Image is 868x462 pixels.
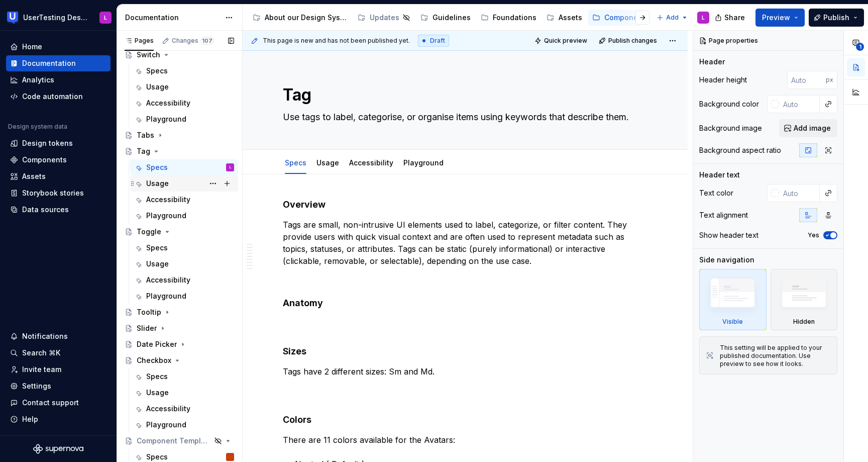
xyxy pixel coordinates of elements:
div: Changes [172,37,214,45]
div: Specs [146,66,168,76]
a: Supernova Logo [33,444,83,454]
div: Contact support [22,398,79,408]
div: Header height [699,75,747,85]
a: Documentation [6,55,111,71]
div: L [230,162,231,172]
span: Publish changes [608,37,657,45]
p: px [826,76,833,84]
a: Component Template [121,433,238,449]
div: Text color [699,188,733,198]
a: Guidelines [416,10,475,26]
a: Usage [130,385,238,401]
a: Home [6,39,111,55]
div: L [104,14,107,22]
div: Text alignment [699,210,748,220]
p: There are 11 colors available for the Avatars: [283,434,647,446]
a: Code automation [6,88,111,105]
div: Code automation [22,91,83,102]
a: About our Design System [249,10,352,26]
h4: Anatomy [283,297,647,309]
div: Background aspect ratio [699,145,781,155]
div: Visible [699,269,767,330]
span: Add [666,14,679,22]
a: Usage [130,79,238,95]
a: Tooltip [121,304,238,320]
input: Auto [779,184,820,202]
span: This page is new and has not been published yet. [263,37,410,45]
a: Specs [285,158,306,167]
div: Playground [146,211,186,221]
a: Invite team [6,361,111,378]
div: Components [604,13,649,23]
h4: Colors [283,414,647,426]
div: Date Picker [137,339,177,349]
button: Quick preview [531,34,592,48]
a: Playground [403,158,444,167]
span: Add image [794,123,831,133]
div: UserTesting Design System [23,13,87,23]
div: Checkbox [137,355,171,365]
div: Documentation [125,13,220,23]
a: Data sources [6,202,111,218]
a: Accessibility [130,95,238,111]
button: Add [654,11,691,25]
button: UserTesting Design SystemL [2,7,115,28]
div: Component Template [137,436,211,446]
div: Specs [146,162,168,172]
a: Checkbox [121,352,238,368]
div: Guidelines [432,13,471,23]
a: Usage [130,175,238,192]
a: Playground [130,111,238,127]
div: Show header text [699,230,758,240]
input: Auto [779,95,820,113]
div: Home [22,42,42,52]
div: Usage [146,388,169,398]
a: Settings [6,378,111,394]
span: 107 [200,37,214,45]
a: Tabs [121,127,238,143]
a: Components [588,10,653,26]
a: Accessibility [349,158,393,167]
div: Tabs [137,130,154,140]
a: Accessibility [130,401,238,417]
div: Help [22,414,38,424]
a: Playground [130,417,238,433]
div: Accessibility [146,404,190,414]
div: Search ⌘K [22,348,60,358]
div: Foundations [493,13,536,23]
div: Specs [146,243,168,253]
label: Yes [808,231,819,239]
div: Background color [699,99,759,109]
a: Design tokens [6,135,111,151]
div: Documentation [22,58,76,68]
button: Share [710,9,751,27]
button: Add image [779,119,837,137]
input: Auto [787,71,826,89]
div: Accessibility [146,275,190,285]
div: Notifications [22,331,68,341]
div: Usage [312,152,343,173]
div: Switch [137,50,160,60]
div: L [702,14,705,22]
div: Design tokens [22,138,73,148]
div: Design system data [8,123,67,131]
button: Help [6,411,111,427]
div: Pages [125,37,154,45]
div: Assets [22,171,46,181]
a: Storybook stories [6,185,111,201]
button: Contact support [6,395,111,411]
a: Components [6,152,111,168]
div: Settings [22,381,51,391]
a: Updates [354,10,414,26]
p: Tags have 2 different sizes: Sm and Md. [283,365,647,378]
textarea: Use tags to label, categorise, or organise items using keywords that describe them. [281,109,645,125]
div: Usage [146,178,169,189]
div: Accessibility [146,98,190,108]
a: Assets [6,168,111,184]
div: Tooltip [137,307,161,317]
button: Preview [755,9,805,27]
a: Usage [316,158,339,167]
button: Notifications [6,328,111,344]
div: Playground [146,291,186,301]
img: 41adf70f-fc1c-4662-8e2d-d2ab9c673b1b.png [7,12,19,24]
